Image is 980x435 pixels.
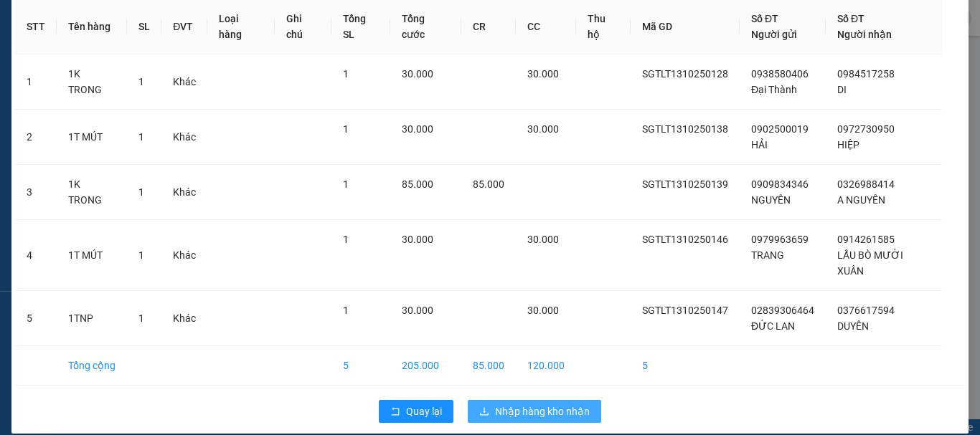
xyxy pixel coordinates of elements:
span: 0376617594 [837,305,895,316]
span: 0902500019 [751,123,809,135]
td: 1K TRONG [57,165,127,220]
span: 30.000 [527,305,559,316]
td: 3 [15,165,57,220]
span: 1 [343,234,349,245]
span: 1 [138,312,144,324]
span: A NGUYÊN [837,194,885,206]
td: Khác [161,291,207,346]
span: Số ĐT [837,13,864,24]
span: NGUYÊN [751,194,791,206]
td: Khác [161,220,207,291]
span: 30.000 [527,123,559,135]
span: Người nhận [837,29,892,40]
span: 30.000 [402,234,433,245]
span: 85.000 [402,178,433,190]
td: 5 [331,346,390,386]
span: 1 [343,123,349,135]
span: 1 [343,68,349,80]
span: Đại Thành [751,84,797,95]
span: Nhập hàng kho nhận [495,403,590,419]
td: 1T MÚT [57,220,127,291]
span: 30.000 [527,68,559,80]
td: Tổng cộng [57,346,127,386]
span: 02839306464 [751,305,814,316]
td: 85.000 [461,346,516,386]
td: 120.000 [516,346,576,386]
span: DI [837,84,847,95]
td: 1 [15,54,57,110]
span: 0984517258 [837,68,895,80]
td: 5 [631,346,740,386]
span: ĐỨC LAN [751,320,795,332]
span: 30.000 [402,123,433,135]
span: DUYÊN [837,320,869,332]
span: 1 [343,305,349,316]
span: SGTLT1310250138 [642,123,728,135]
span: 0909834346 [751,178,809,190]
td: 205.000 [390,346,461,386]
span: 0972730950 [837,123,895,135]
span: Người gửi [751,29,797,40]
span: 30.000 [402,305,433,316]
span: rollback [390,406,400,418]
span: 1 [343,178,349,190]
td: 1T MÚT [57,110,127,165]
span: 1 [138,186,144,198]
span: 0914261585 [837,234,895,245]
span: HIỆP [837,139,859,150]
span: download [479,406,489,418]
span: SGTLT1310250147 [642,305,728,316]
span: 0326988414 [837,178,895,190]
span: LẨU BÒ MƯỜI XUÂN [837,249,903,277]
span: SGTLT1310250146 [642,234,728,245]
td: 1K TRONG [57,54,127,110]
span: 0979963659 [751,234,809,245]
span: 85.000 [473,178,504,190]
td: Khác [161,165,207,220]
span: 1 [138,249,144,261]
span: 30.000 [527,234,559,245]
span: SGTLT1310250128 [642,68,728,80]
span: Số ĐT [751,13,778,24]
td: Khác [161,110,207,165]
td: 1TNP [57,291,127,346]
span: SGTLT1310250139 [642,178,728,190]
button: downloadNhập hàng kho nhận [468,400,601,423]
span: Quay lại [406,403,442,419]
span: 0938580406 [751,68,809,80]
td: 5 [15,291,57,346]
span: 1 [138,131,144,143]
button: rollbackQuay lại [379,400,453,423]
td: 4 [15,220,57,291]
span: HẢI [751,139,768,150]
span: TRANG [751,249,784,261]
td: 2 [15,110,57,165]
td: Khác [161,54,207,110]
span: 30.000 [402,68,433,80]
span: 1 [138,76,144,87]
